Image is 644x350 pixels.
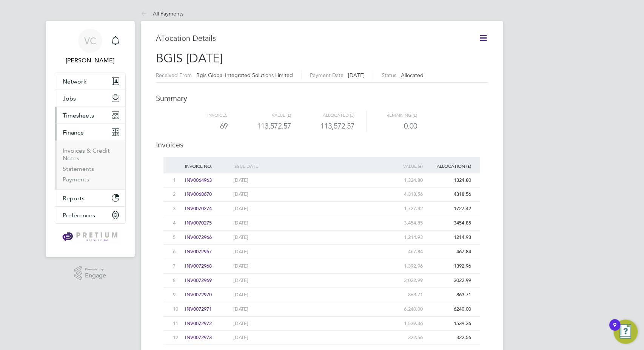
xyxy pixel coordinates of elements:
div: 6,240.00 [376,302,425,316]
span: Reports [63,195,85,202]
button: Timesheets [55,107,125,124]
span: Jobs [63,95,76,102]
div: [DATE] [231,317,376,331]
div: 467.84 [425,245,473,259]
span: INV0072972 [185,320,212,327]
div: 1392.96 [425,259,473,273]
div: 6240.00 [425,302,473,316]
div: [DATE] [231,202,376,216]
a: Payments [63,176,89,183]
div: 3 [171,202,183,216]
label: Payment Date [310,72,344,79]
div: Value (£) [228,111,291,120]
div: 1,324.80 [376,173,425,187]
nav: Main navigation [46,21,135,257]
span: INV0072967 [185,248,212,255]
div: 863.71 [425,288,473,302]
div: 2 [171,187,183,201]
div: 113,572.57 [291,120,355,132]
span: Network [63,78,86,85]
div: [DATE] [231,331,376,345]
span: Engage [85,273,106,279]
div: 8 [171,274,183,288]
div: 4318.56 [425,187,473,201]
div: Allocation (£) [425,157,473,175]
span: INV0068670 [185,191,212,197]
a: Invoices & Credit Notes [63,147,110,162]
button: Network [55,73,125,90]
a: Powered byEngage [74,266,106,280]
div: [DATE] [231,187,376,201]
img: pretium-logo-retina.png [60,231,120,243]
a: Go to home page [55,231,126,243]
div: 9 [171,288,183,302]
a: Statements [63,165,94,172]
span: INV0064963 [185,177,212,183]
label: Status [382,72,396,79]
div: 1727.42 [425,202,473,216]
div: 1214.93 [425,231,473,245]
button: Finance [55,124,125,141]
button: Open Resource Center, 9 new notifications [614,320,638,344]
div: Value (£) [376,157,425,175]
div: Issue Date [231,157,376,175]
div: [DATE] [231,288,376,302]
div: 113,572.57 [228,120,291,132]
div: 863.71 [376,288,425,302]
span: INV0072966 [185,234,212,240]
div: 9 [613,325,617,335]
span: Timesheets [63,112,94,119]
div: 4 [171,216,183,230]
span: allocated [401,72,424,79]
div: 0.00 [366,120,417,132]
h3: Invoices [156,132,488,150]
div: 10 [171,302,183,316]
div: 1,539.36 [376,317,425,331]
div: 322.56 [425,331,473,345]
div: [DATE] [231,173,376,187]
div: 1,727.42 [376,202,425,216]
div: Invoice No. [183,157,231,175]
button: Reports [55,190,125,206]
button: Preferences [55,207,125,223]
div: [DATE] [231,216,376,230]
div: 1324.80 [425,173,473,187]
span: INV0072973 [185,334,212,341]
div: [DATE] [231,259,376,273]
h3: Summary [156,86,488,103]
span: [DATE] [348,72,365,79]
div: 12 [171,331,183,345]
div: 3022.99 [425,274,473,288]
span: INV0072969 [185,277,212,283]
div: 69 [165,120,228,132]
div: 1539.36 [425,317,473,331]
div: [DATE] [231,245,376,259]
span: INV0070275 [185,220,212,226]
span: Powered by [85,266,106,273]
div: 3454.85 [425,216,473,230]
div: [DATE] [231,274,376,288]
div: Invoices [165,111,228,120]
div: 322.56 [376,331,425,345]
div: Remaining (£) [366,111,417,120]
div: Allocated (£) [291,111,355,120]
span: Preferences [63,212,95,219]
span: BGIS [DATE] [156,51,223,66]
div: 1 [171,173,183,187]
label: Received From [156,72,192,79]
div: 5 [171,231,183,245]
div: 1,392.96 [376,259,425,273]
div: 7 [171,259,183,273]
span: Finance [63,129,84,136]
div: [DATE] [231,231,376,245]
span: Bgis Global Integrated Solutions Limited [196,72,293,79]
div: 3,454.85 [376,216,425,230]
h3: Allocation Details [156,33,473,43]
span: INV0072970 [185,291,212,298]
button: Jobs [55,90,125,107]
a: All Payments [141,10,183,17]
span: Valentina Cerulli [55,56,126,65]
div: Finance [55,141,125,189]
div: 4,318.56 [376,187,425,201]
div: 3,022.99 [376,274,425,288]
